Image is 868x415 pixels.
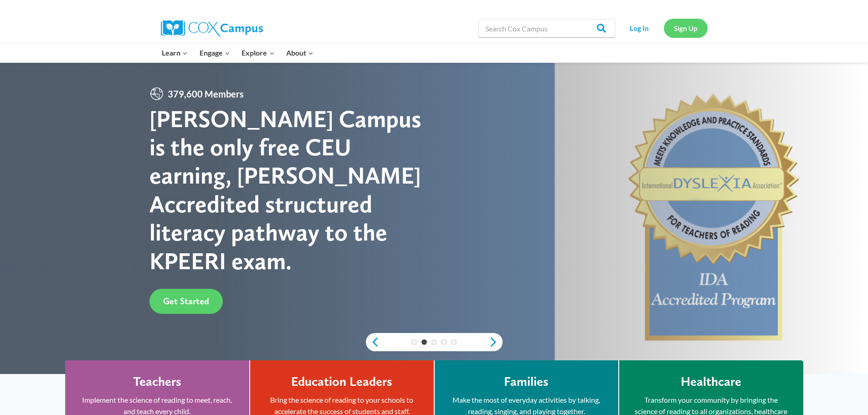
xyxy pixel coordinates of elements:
nav: Primary Navigation [156,43,319,62]
h4: Education Leaders [291,374,392,389]
button: Child menu of Engage [194,43,236,62]
div: [PERSON_NAME] Campus is the only free CEU earning, [PERSON_NAME] Accredited structured literacy p... [149,105,434,275]
span: 379,600 Members [164,87,247,101]
a: previous [366,337,380,348]
a: next [489,337,503,348]
a: 4 [441,339,447,345]
h4: Families [504,374,549,389]
button: Child menu of Explore [236,43,281,62]
a: 1 [411,339,417,345]
button: Child menu of About [280,43,319,62]
a: Sign Up [664,19,708,37]
div: content slider buttons [366,333,503,351]
a: Get Started [149,289,223,314]
nav: Secondary Navigation [620,19,708,37]
a: 5 [451,339,457,345]
a: Log In [620,19,659,37]
h4: Teachers [133,374,181,389]
h4: Healthcare [681,374,741,389]
input: Search Cox Campus [478,19,615,37]
button: Child menu of Learn [156,43,194,62]
a: 3 [431,339,437,345]
span: Get Started [163,296,209,307]
a: 2 [421,339,427,345]
img: Cox Campus [161,20,263,36]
